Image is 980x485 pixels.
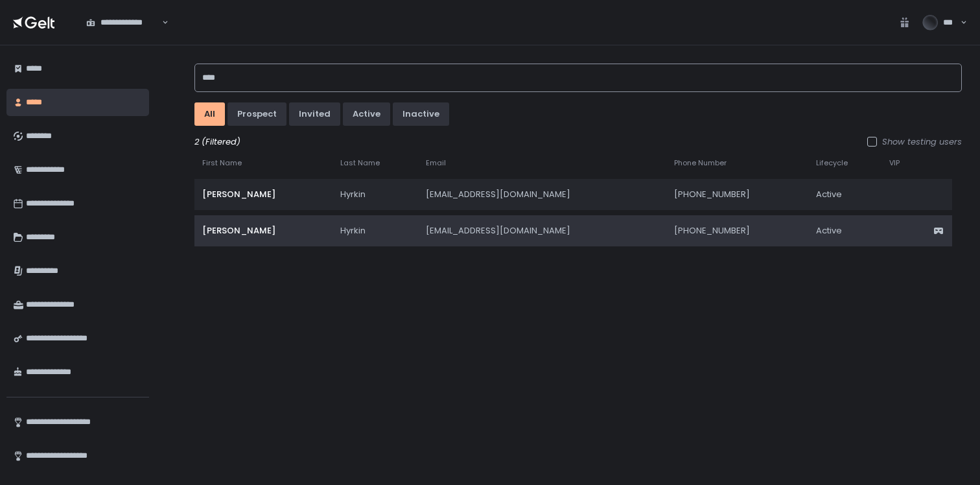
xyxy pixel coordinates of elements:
[289,102,340,126] button: invited
[343,102,390,126] button: active
[816,189,842,200] span: active
[426,158,446,168] span: Email
[194,136,962,148] div: 2 (Filtered)
[340,225,410,237] div: Hyrkin
[393,102,449,126] button: inactive
[674,158,727,168] span: Phone Number
[353,108,380,120] div: active
[160,16,161,29] input: Search for option
[674,189,800,200] div: [PHONE_NUMBER]
[299,108,331,120] div: invited
[426,189,659,200] div: [EMAIL_ADDRESS][DOMAIN_NAME]
[202,225,325,237] div: [PERSON_NAME]
[889,158,900,168] span: VIP
[78,9,169,36] div: Search for option
[816,158,848,168] span: Lifecycle
[816,225,842,237] span: active
[674,225,800,237] div: [PHONE_NUMBER]
[204,108,215,120] div: All
[402,108,439,120] div: inactive
[194,102,225,126] button: All
[340,189,410,200] div: Hyrkin
[426,225,659,237] div: [EMAIL_ADDRESS][DOMAIN_NAME]
[237,108,277,120] div: prospect
[227,102,286,126] button: prospect
[202,189,325,200] div: [PERSON_NAME]
[202,158,242,168] span: First Name
[340,158,380,168] span: Last Name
